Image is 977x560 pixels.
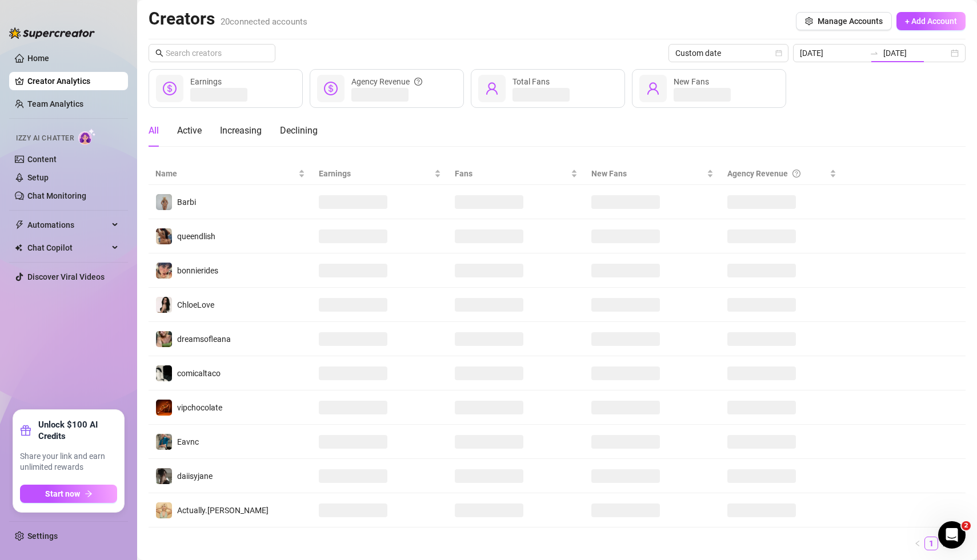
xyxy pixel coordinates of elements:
[221,17,307,27] span: 20 connected accounts
[166,47,259,59] input: Search creators
[312,163,448,185] th: Earnings
[675,45,782,62] span: Custom date
[27,173,49,182] a: Setup
[27,72,119,90] a: Creator Analytics
[177,232,215,241] span: queendlish
[27,99,83,108] a: Team Analytics
[16,133,74,144] span: Izzy AI Chatter
[38,419,117,442] strong: Unlock $100 AI Credits
[27,216,109,234] span: Automations
[883,47,948,59] input: End date
[911,537,924,550] li: Previous Page
[78,128,96,145] img: AI Chatter
[911,537,924,550] button: left
[15,220,24,229] span: thunderbolt
[280,124,318,138] div: Declining
[177,266,218,275] span: bonnierides
[177,335,231,344] span: dreamsofleana
[905,17,957,26] span: + Add Account
[15,244,22,252] img: Chat Copilot
[27,272,105,281] a: Discover Viral Videos
[9,27,95,39] img: logo-BBDzfeDw.svg
[870,49,879,58] span: to
[870,49,879,58] span: swap-right
[190,77,222,86] span: Earnings
[155,167,296,180] span: Name
[20,425,31,436] span: gift
[896,12,966,30] button: + Add Account
[155,49,163,57] span: search
[674,77,709,86] span: New Fans
[177,369,221,378] span: comicaltaco
[319,167,432,180] span: Earnings
[351,75,422,88] div: Agency Revenue
[591,167,704,180] span: New Fans
[149,163,312,185] th: Name
[962,521,971,530] span: 2
[177,472,213,481] span: daiisyjane
[149,8,307,30] h2: Creators
[220,124,262,138] div: Increasing
[414,75,422,88] span: question-circle
[156,263,172,279] img: bonnierides
[177,124,202,138] div: Active
[27,239,109,257] span: Chat Copilot
[924,537,938,550] li: 1
[20,451,117,473] span: Share your link and earn unlimited rewards
[156,400,172,416] img: vipchocolate
[27,155,57,164] a: Content
[163,82,177,95] span: dollar-circle
[27,191,86,200] a: Chat Monitoring
[177,300,214,309] span: ChloeLove
[177,437,199,446] span: Eavnc
[914,540,921,547] span: left
[156,365,172,381] img: comicaltaco
[20,485,117,503] button: Start nowarrow-right
[156,434,172,450] img: Eavnc
[149,124,159,138] div: All
[800,47,865,59] input: Start date
[775,50,782,57] span: calendar
[448,163,584,185] th: Fans
[45,489,80,498] span: Start now
[27,531,58,541] a: Settings
[512,77,550,86] span: Total Fans
[485,82,499,95] span: user
[925,537,938,550] a: 1
[455,167,568,180] span: Fans
[177,198,196,207] span: Barbi
[796,12,892,30] button: Manage Accounts
[85,490,93,498] span: arrow-right
[938,521,966,549] iframe: Intercom live chat
[156,331,172,347] img: dreamsofleana
[177,506,269,515] span: Actually.[PERSON_NAME]
[818,17,883,26] span: Manage Accounts
[727,167,827,180] div: Agency Revenue
[156,468,172,484] img: daiisyjane
[584,163,720,185] th: New Fans
[324,82,338,95] span: dollar-circle
[792,167,800,180] span: question-circle
[156,228,172,244] img: queendlish
[156,297,172,313] img: ChloeLove
[27,54,49,63] a: Home
[177,403,222,412] span: vipchocolate
[156,194,172,210] img: Barbi
[646,82,660,95] span: user
[156,502,172,518] img: Actually.Maria
[805,17,813,25] span: setting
